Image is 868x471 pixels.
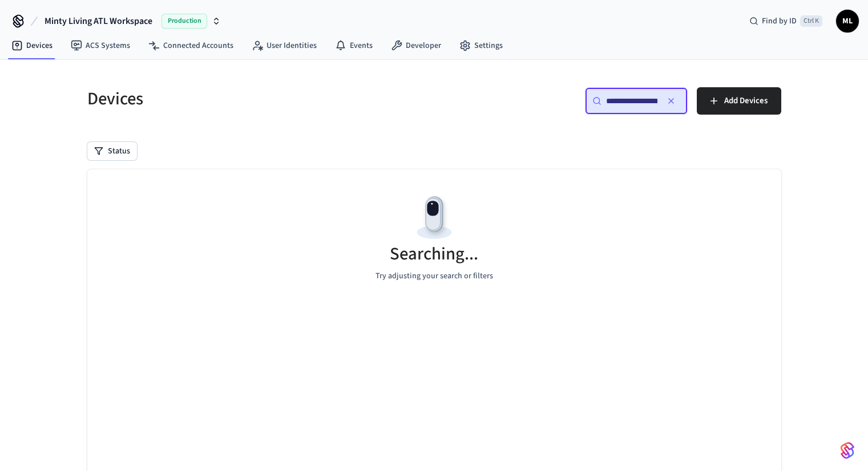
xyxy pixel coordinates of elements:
span: Ctrl K [800,15,822,27]
a: Developer [382,35,450,56]
button: ML [836,10,859,33]
a: Connected Accounts [139,35,243,56]
h5: Searching... [390,242,478,266]
span: ML [837,11,858,31]
button: Add Devices [697,87,781,115]
span: Minty Living ATL Workspace [45,14,152,28]
a: Devices [2,35,62,56]
span: Find by ID [762,15,797,27]
p: Try adjusting your search or filters [376,270,493,282]
a: Settings [450,35,512,56]
img: SeamLogoGradient.69752ec5.svg [841,441,854,460]
button: Status [87,142,137,160]
a: User Identities [243,35,326,56]
span: Add Devices [724,94,768,108]
img: Devices Empty State [409,192,460,243]
a: Events [326,35,382,56]
a: ACS Systems [62,35,139,56]
div: Find by IDCtrl K [740,11,831,31]
h5: Devices [87,87,427,111]
span: Production [162,14,207,29]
